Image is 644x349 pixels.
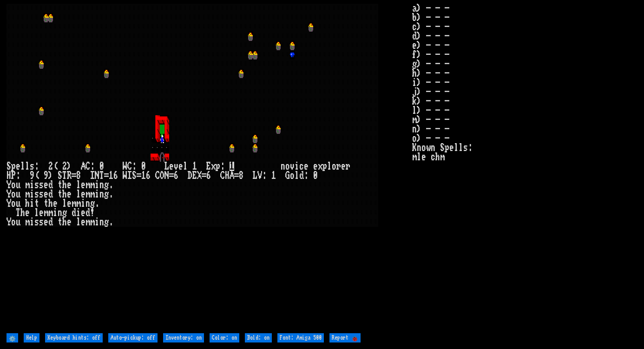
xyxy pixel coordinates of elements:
[146,171,151,180] div: 6
[183,162,188,171] div: l
[85,208,90,217] div: d
[34,217,39,227] div: s
[76,217,81,227] div: l
[174,171,178,180] div: 6
[34,208,39,217] div: l
[137,171,141,180] div: =
[336,162,341,171] div: r
[58,190,62,199] div: t
[25,190,30,199] div: m
[48,217,53,227] div: d
[20,208,25,217] div: h
[109,190,113,199] div: .
[290,162,295,171] div: v
[25,162,30,171] div: l
[7,333,18,342] input: ⚙️
[95,199,99,208] div: .
[299,162,304,171] div: c
[25,180,30,190] div: m
[34,171,39,180] div: (
[53,199,58,208] div: e
[239,171,243,180] div: 8
[123,162,127,171] div: W
[290,171,295,180] div: o
[341,162,346,171] div: e
[67,171,72,180] div: R
[132,171,137,180] div: S
[48,199,53,208] div: h
[16,171,20,180] div: :
[163,333,204,342] input: Inventory: on
[62,171,67,180] div: T
[113,171,118,180] div: 6
[90,171,95,180] div: I
[53,208,58,217] div: i
[95,171,99,180] div: N
[11,180,16,190] div: o
[313,171,318,180] div: 0
[295,162,299,171] div: i
[62,217,67,227] div: h
[11,217,16,227] div: o
[90,217,95,227] div: m
[24,333,39,342] input: Help
[169,162,174,171] div: e
[72,199,76,208] div: m
[48,190,53,199] div: d
[285,171,290,180] div: G
[16,162,20,171] div: e
[39,190,44,199] div: s
[11,171,16,180] div: P
[313,162,318,171] div: e
[67,190,72,199] div: e
[67,162,72,171] div: )
[76,180,81,190] div: l
[44,180,48,190] div: e
[262,171,267,180] div: :
[109,217,113,227] div: .
[11,162,16,171] div: p
[245,333,272,342] input: Bold: on
[67,180,72,190] div: e
[277,333,324,342] input: Font: Amiga 500
[132,162,137,171] div: :
[85,199,90,208] div: n
[67,217,72,227] div: e
[164,162,169,171] div: L
[104,180,109,190] div: g
[11,190,16,199] div: o
[62,199,67,208] div: l
[81,199,85,208] div: i
[30,180,34,190] div: i
[160,171,164,180] div: O
[34,199,39,208] div: t
[169,171,174,180] div: =
[16,190,20,199] div: u
[329,333,361,342] input: Report 🐞
[202,171,206,180] div: =
[16,180,20,190] div: u
[234,171,239,180] div: =
[90,208,95,217] div: !
[7,171,11,180] div: H
[141,171,146,180] div: 1
[11,199,16,208] div: o
[99,217,104,227] div: n
[174,162,178,171] div: v
[16,208,20,217] div: T
[25,217,30,227] div: m
[30,190,34,199] div: i
[7,162,11,171] div: S
[76,199,81,208] div: m
[34,190,39,199] div: s
[230,171,234,180] div: A
[7,217,11,227] div: Y
[220,162,225,171] div: :
[164,171,169,180] div: N
[220,171,225,180] div: C
[81,162,85,171] div: A
[104,217,109,227] div: g
[304,162,309,171] div: e
[7,199,11,208] div: Y
[48,208,53,217] div: m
